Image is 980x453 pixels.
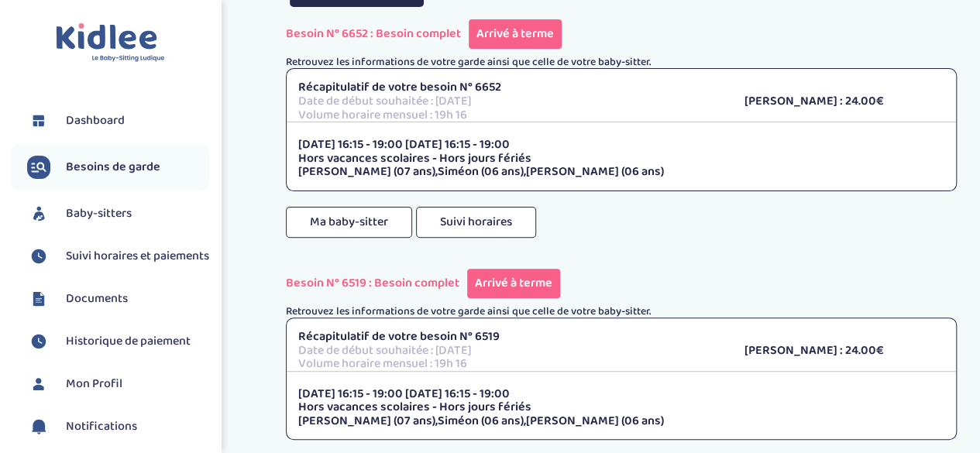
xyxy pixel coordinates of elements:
a: Notifications [27,415,209,438]
img: suivihoraire.svg [27,330,50,353]
p: Hors vacances scolaires - Hors jours fériés [298,400,944,414]
span: Dashboard [66,112,125,130]
span: Arrivé à terme [467,269,560,298]
p: Volume horaire mensuel : 19h 16 [298,108,721,122]
span: Historique de paiement [66,332,191,351]
a: Besoins de garde [27,156,209,179]
img: babysitters.svg [27,202,50,225]
img: besoin.svg [27,156,50,179]
p: Récapitulatif de votre besoin N° 6519 [298,330,721,344]
span: [PERSON_NAME] (07 ans) [298,162,435,181]
span: Mon Profil [66,375,122,393]
img: logo.svg [56,23,165,63]
a: Suivi horaires [416,221,536,252]
p: [DATE] 16:15 - 19:00 [DATE] 16:15 - 19:00 [298,138,944,152]
span: Siméon (06 ans) [438,411,524,431]
p: [DATE] 16:15 - 19:00 [DATE] 16:15 - 19:00 [298,387,944,401]
img: profil.svg [27,372,50,396]
a: Mon Profil [27,372,209,396]
span: Documents [66,290,128,308]
img: suivihoraire.svg [27,245,50,268]
p: Hors vacances scolaires - Hors jours fériés [298,152,944,166]
span: [PERSON_NAME] (06 ans) [526,162,664,181]
p: [PERSON_NAME] : 24.00€ [744,94,944,108]
p: Volume horaire mensuel : 19h 16 [298,357,721,371]
p: Besoin N° 6652 : Besoin complet [286,19,957,49]
p: Besoin N° 6519 : Besoin complet [286,269,957,298]
p: Retrouvez les informations de votre garde ainsi que celle de votre baby-sitter. [286,306,957,317]
p: Récapitulatif de votre besoin N° 6652 [298,81,721,94]
p: , , [298,414,944,428]
p: , , [298,165,944,179]
img: notification.svg [27,415,50,438]
a: Historique de paiement [27,330,209,353]
p: Date de début souhaitée : [DATE] [298,94,721,108]
a: Ma baby-sitter [286,221,412,252]
button: Ma baby-sitter [286,207,412,238]
img: documents.svg [27,287,50,311]
img: dashboard.svg [27,109,50,132]
span: Arrivé à terme [469,19,562,49]
span: [PERSON_NAME] (07 ans) [298,411,435,431]
p: [PERSON_NAME] : 24.00€ [744,344,944,358]
span: [PERSON_NAME] (06 ans) [526,411,664,431]
a: Dashboard [27,109,209,132]
button: Suivi horaires [416,207,536,238]
span: Baby-sitters [66,204,132,223]
a: Baby-sitters [27,202,209,225]
a: Suivi horaires et paiements [27,245,209,268]
span: Siméon (06 ans) [438,162,524,181]
p: Date de début souhaitée : [DATE] [298,344,721,358]
a: Documents [27,287,209,311]
p: Retrouvez les informations de votre garde ainsi que celle de votre baby-sitter. [286,57,957,68]
span: Notifications [66,417,137,436]
span: Suivi horaires et paiements [66,247,209,266]
span: Besoins de garde [66,158,160,177]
